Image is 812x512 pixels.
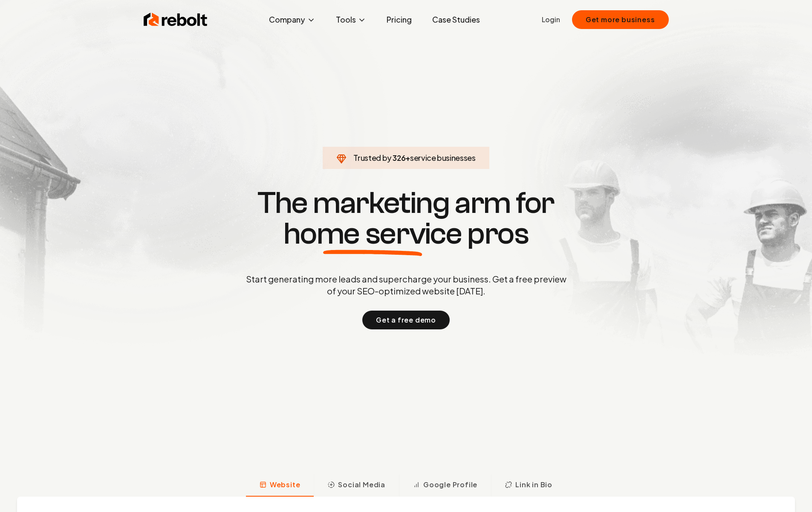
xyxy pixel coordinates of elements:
h1: The marketing arm for pros [202,188,611,249]
span: Social Media [338,480,385,490]
button: Website [246,474,314,497]
span: Link in Bio [515,480,552,490]
button: Link in Bio [491,474,566,497]
span: + [405,153,410,163]
span: home service [283,218,462,249]
span: service businesses [410,153,476,163]
img: Rebolt Logo [144,11,208,28]
a: Login [542,15,560,25]
button: Google Profile [399,474,491,497]
span: Website [270,480,301,490]
p: Start generating more leads and supercharge your business. Get a free preview of your SEO-optimiz... [244,273,568,297]
a: Case Studies [425,11,487,28]
button: Get more business [572,10,669,29]
button: Get a free demo [362,311,450,329]
button: Company [262,11,322,28]
span: Google Profile [423,480,477,490]
span: 326 [393,152,405,164]
span: Trusted by [353,153,391,163]
button: Social Media [314,474,399,497]
a: Pricing [380,11,419,28]
button: Tools [329,11,373,28]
